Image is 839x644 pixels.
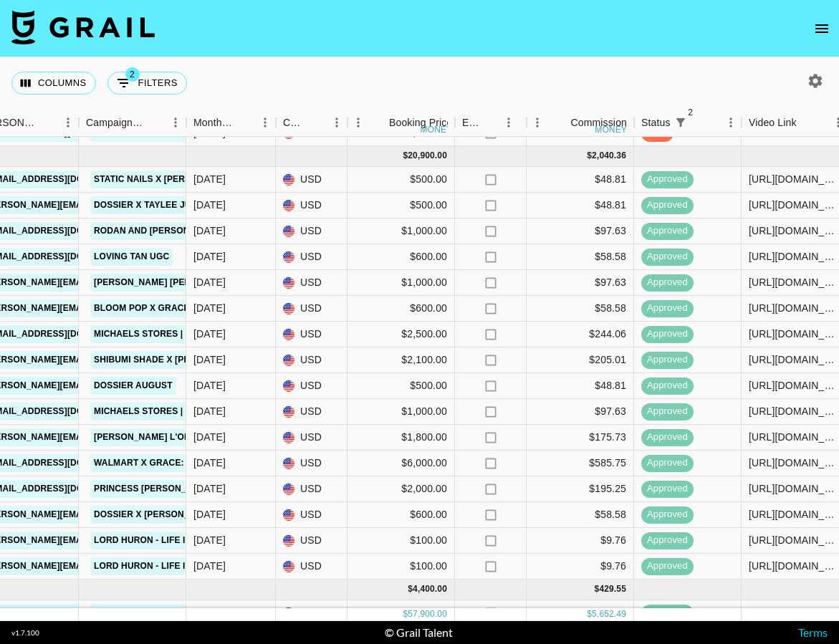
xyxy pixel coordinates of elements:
[193,327,226,341] div: Aug '25
[527,347,634,373] div: $205.01
[408,150,447,162] div: 20,900.00
[125,67,140,82] span: 2
[592,608,626,620] div: 5,652.49
[347,399,455,425] div: $1,000.00
[527,112,548,133] button: Menu
[347,476,455,502] div: $2,000.00
[90,428,352,446] a: [PERSON_NAME] L'Oreal Paris EverPure Bonding Oil
[276,109,347,137] div: Currency
[193,605,226,620] div: Jul '25
[107,72,187,95] button: Show filters
[455,109,527,137] div: Expenses: Remove Commission?
[641,224,694,238] span: approved
[193,378,226,393] div: Aug '25
[276,244,347,270] div: USD
[90,557,240,575] a: Lord Huron - Life is Strange
[408,608,447,620] div: 57,900.00
[193,559,226,573] div: Aug '25
[599,583,626,595] div: 429.55
[641,250,694,264] span: approved
[57,112,79,133] button: Menu
[595,583,600,595] div: $
[90,604,277,622] a: Elevated Faith x [PERSON_NAME] UGC
[482,112,502,133] button: Sort
[347,167,455,193] div: $500.00
[276,600,347,626] div: USD
[749,109,797,137] div: Video Link
[634,109,742,137] div: Status
[671,112,691,133] div: 2 active filters
[641,353,694,367] span: approved
[276,425,347,451] div: USD
[498,112,519,133] button: Menu
[527,502,634,528] div: $58.58
[90,325,315,343] a: Michaels Stores | College Bound Campaign
[90,480,347,498] a: Princess [PERSON_NAME] x @gracemadfitz August
[276,399,347,425] div: USD
[347,244,455,270] div: $600.00
[193,352,226,367] div: Aug '25
[527,528,634,554] div: $9.76
[527,193,634,218] div: $48.81
[186,109,276,137] div: Month Due
[408,583,413,595] div: $
[421,125,453,134] div: money
[79,109,186,137] div: Campaign (Type)
[276,502,347,528] div: USD
[641,606,694,620] span: approved
[276,373,347,399] div: USD
[527,296,634,322] div: $58.58
[797,112,817,133] button: Sort
[276,296,347,322] div: USD
[90,506,221,524] a: Dossier x [PERSON_NAME]
[276,218,347,244] div: USD
[254,112,276,133] button: Menu
[90,454,211,472] a: Walmart x Grace: JULY
[413,583,447,595] div: 4,400.00
[641,456,694,470] span: approved
[193,198,226,212] div: Aug '25
[276,270,347,296] div: USD
[389,109,452,137] div: Booking Price
[641,173,694,186] span: approved
[276,193,347,218] div: USD
[276,476,347,502] div: USD
[641,534,694,547] span: approved
[326,112,347,133] button: Menu
[527,270,634,296] div: $97.63
[527,244,634,270] div: $58.58
[276,322,347,347] div: USD
[527,373,634,399] div: $48.81
[193,481,226,496] div: Aug '25
[347,451,455,476] div: $6,000.00
[90,377,176,395] a: Dossier August
[403,150,408,162] div: $
[347,554,455,580] div: $100.00
[306,112,326,133] button: Sort
[193,275,226,289] div: Aug '25
[90,222,311,240] a: Rodan and [PERSON_NAME] x [PERSON_NAME]
[347,528,455,554] div: $100.00
[276,554,347,580] div: USD
[90,170,241,188] a: Static Nails x [PERSON_NAME]
[641,302,694,315] span: approved
[90,403,315,420] a: Michaels Stores | College Bound Campaign
[193,533,226,547] div: Aug '25
[347,296,455,322] div: $600.00
[527,218,634,244] div: $97.63
[807,14,836,43] button: open drawer
[165,112,186,133] button: Menu
[641,431,694,444] span: approved
[347,373,455,399] div: $500.00
[527,476,634,502] div: $195.25
[527,600,634,626] div: $29.29
[90,274,436,292] a: [PERSON_NAME] [PERSON_NAME] x L'Oreal Paris EverPure Bonding Oil
[193,456,226,470] div: Aug '25
[347,425,455,451] div: $1,800.00
[193,430,226,444] div: Aug '25
[527,322,634,347] div: $244.06
[527,399,634,425] div: $97.63
[527,167,634,193] div: $48.81
[276,528,347,554] div: USD
[369,112,389,133] button: Sort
